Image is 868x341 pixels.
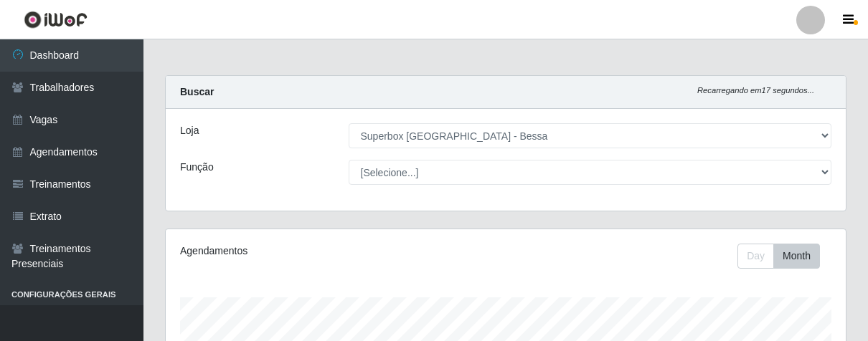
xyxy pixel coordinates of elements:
[737,244,774,269] button: Day
[737,244,820,269] div: First group
[697,86,814,95] i: Recarregando em 17 segundos...
[773,244,820,269] button: Month
[24,11,88,29] img: CoreUI Logo
[180,123,199,138] label: Loja
[180,244,439,259] div: Agendamentos
[180,86,214,97] strong: Buscar
[737,244,831,269] div: Toolbar with button groups
[180,160,214,175] label: Função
